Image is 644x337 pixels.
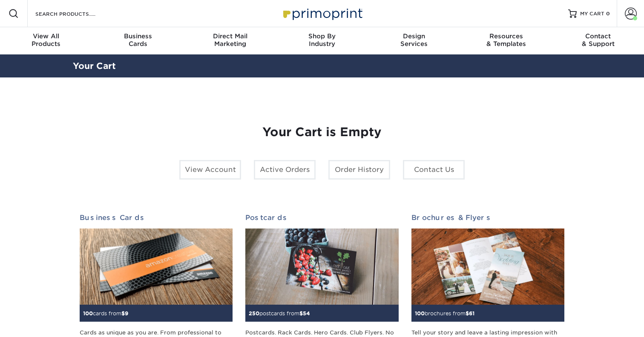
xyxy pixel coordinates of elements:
h2: Postcards [245,214,398,222]
img: Primoprint [279,4,365,23]
a: Your Cart [73,61,116,71]
span: 250 [249,310,259,317]
a: Contact& Support [552,27,644,54]
span: Resources [460,32,552,40]
small: cards from [83,310,128,317]
img: Postcards [245,228,398,305]
small: postcards from [249,310,310,317]
span: MY CART [580,10,604,17]
span: 9 [125,310,128,317]
div: Marketing [184,32,276,48]
div: & Templates [460,32,552,48]
h2: Business Cards [80,214,233,222]
span: $ [299,310,303,317]
span: Shop By [276,32,368,40]
small: brochures from [415,310,474,317]
div: & Support [552,32,644,48]
span: 54 [303,310,310,317]
span: Contact [552,32,644,40]
img: Business Cards [80,228,233,305]
a: Contact Us [403,160,465,180]
span: 0 [606,11,610,17]
span: 100 [415,310,425,317]
div: Cards [92,32,184,48]
span: $ [466,310,469,317]
a: Direct MailMarketing [184,27,276,54]
a: Active Orders [254,160,316,180]
a: Resources& Templates [460,27,552,54]
span: Direct Mail [184,32,276,40]
span: 61 [469,310,474,317]
div: Services [368,32,460,48]
a: Shop ByIndustry [276,27,368,54]
h1: Your Cart is Empty [80,125,564,140]
span: Business [92,32,184,40]
div: Industry [276,32,368,48]
h2: Brochures & Flyers [411,214,564,222]
a: DesignServices [368,27,460,54]
a: Order History [328,160,390,180]
span: $ [121,310,125,317]
a: BusinessCards [92,27,184,54]
a: View Account [179,160,241,180]
input: SEARCH PRODUCTS..... [34,9,118,19]
span: Design [368,32,460,40]
span: 100 [83,310,93,317]
img: Brochures & Flyers [411,228,564,305]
